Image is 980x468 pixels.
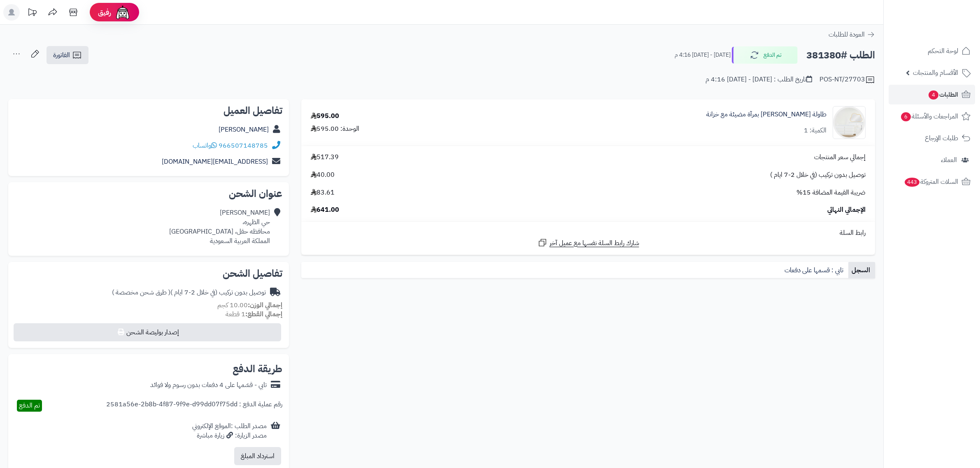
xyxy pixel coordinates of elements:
[219,141,268,151] a: 966507148785
[889,107,975,126] a: المراجعات والأسئلة6
[941,154,957,166] span: العملاء
[889,41,975,61] a: لوحة التحكم
[924,19,972,37] img: logo-2.png
[770,170,866,180] span: توصيل بدون تركيب (في خلال 2-7 ايام )
[675,51,731,59] small: [DATE] - [DATE] 4:16 م
[98,7,111,17] span: رفيق
[192,431,267,440] div: مصدر الزيارة: زيارة مباشرة
[829,30,865,39] span: العودة للطلبات
[226,309,282,319] small: 1 قطعة
[833,106,865,139] img: 1753514452-1-90x90.jpg
[889,150,975,170] a: العملاء
[900,111,958,122] span: المراجعات والأسئلة
[192,422,267,440] div: مصدر الطلب :الموقع الإلكتروني
[112,287,170,297] span: ( طرق شحن مخصصة )
[848,262,875,278] a: السجل
[889,172,975,192] a: السلات المتروكة443
[112,288,266,297] div: توصيل بدون تركيب (في خلال 2-7 ايام )
[549,239,639,248] span: شارك رابط السلة نفسها مع عميل آخر
[15,269,282,278] h2: تفاصيل الشحن
[53,50,70,60] span: الفاتورة
[217,300,282,310] small: 10.00 كجم
[705,75,812,84] div: تاريخ الطلب : [DATE] - [DATE] 4:16 م
[732,46,798,64] button: تم الدفع
[150,380,267,390] div: تابي - قسّمها على 4 دفعات بدون رسوم ولا فوائد
[311,124,359,134] div: الوحدة: 595.00
[233,364,282,374] h2: طريقة الدفع
[248,300,282,310] strong: إجمالي الوزن:
[106,400,282,412] div: رقم عملية الدفع : 2581a56e-2b8b-4f87-9f9e-d99dd07f75dd
[889,128,975,148] a: طلبات الإرجاع
[22,4,42,23] a: تحديثات المنصة
[905,178,920,187] span: 443
[311,153,339,162] span: 517.39
[889,85,975,104] a: الطلبات4
[162,157,268,167] a: [EMAIL_ADDRESS][DOMAIN_NAME]
[901,112,911,121] span: 6
[538,238,639,248] a: شارك رابط السلة نفسها مع عميل آخر
[15,106,282,116] h2: تفاصيل العميل
[234,447,281,465] button: استرداد المبلغ
[15,189,282,199] h2: عنوان الشحن
[305,228,872,238] div: رابط السلة
[929,90,938,100] span: 4
[47,46,88,64] a: الفاتورة
[804,126,826,135] div: الكمية: 1
[796,188,866,197] span: ضريبة القيمة المضافة 15%
[928,45,958,57] span: لوحة التحكم
[827,205,866,215] span: الإجمالي النهائي
[311,111,339,121] div: 595.00
[169,208,270,246] div: [PERSON_NAME] حي الظهره، محافظه حقل، [GEOGRAPHIC_DATA] المملكة العربية السعودية
[219,125,269,134] a: [PERSON_NAME]
[928,89,958,100] span: الطلبات
[829,30,875,39] a: العودة للطلبات
[311,188,335,197] span: 83.61
[904,176,958,188] span: السلات المتروكة
[819,75,875,85] div: POS-NT/27703
[311,205,339,215] span: 641.00
[245,309,282,319] strong: إجمالي القطع:
[706,110,826,119] a: طاولة [PERSON_NAME] بمرآة مضيئة مع خزانة
[193,141,217,151] a: واتساب
[114,4,131,21] img: ai-face.png
[806,47,875,64] h2: الطلب #381380
[14,323,281,341] button: إصدار بوليصة الشحن
[814,153,866,162] span: إجمالي سعر المنتجات
[19,401,40,410] span: تم الدفع
[311,170,335,180] span: 40.00
[925,132,958,144] span: طلبات الإرجاع
[781,262,848,278] a: تابي : قسمها على دفعات
[913,67,958,79] span: الأقسام والمنتجات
